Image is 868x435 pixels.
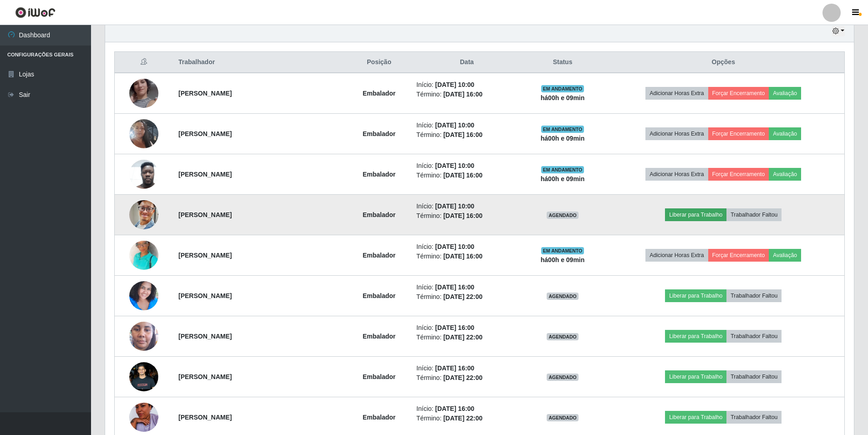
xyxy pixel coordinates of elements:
button: Adicionar Horas Extra [645,168,708,181]
button: Trabalhador Faltou [726,330,782,343]
strong: [PERSON_NAME] [178,130,232,137]
th: Status [523,52,603,73]
button: Avaliação [769,168,801,181]
button: Forçar Encerramento [708,87,769,100]
li: Término: [416,130,518,140]
span: EM ANDAMENTO [541,85,584,92]
strong: [PERSON_NAME] [178,373,232,380]
li: Início: [416,283,518,292]
strong: Embalador [363,130,396,137]
li: Início: [416,161,518,171]
button: Liberar para Trabalho [665,370,726,383]
strong: Embalador [363,90,396,97]
strong: Embalador [363,292,396,299]
th: Posição [347,52,411,73]
img: 1758217601154.jpeg [129,344,158,409]
th: Data [411,52,523,73]
span: AGENDADO [547,374,579,381]
time: [DATE] 16:00 [443,131,482,138]
strong: Embalador [363,211,396,218]
li: Início: [416,121,518,130]
time: [DATE] 10:00 [435,243,474,250]
button: Trabalhador Faltou [726,208,782,221]
strong: [PERSON_NAME] [178,211,232,218]
button: Avaliação [769,87,801,100]
span: AGENDADO [547,212,579,219]
img: 1744391922280.jpeg [129,276,158,315]
th: Trabalhador [173,52,347,73]
li: Término: [416,171,518,180]
img: 1755341195126.jpeg [129,189,158,241]
strong: há 00 h e 09 min [541,135,585,142]
strong: [PERSON_NAME] [178,90,232,97]
img: 1750278821338.jpeg [129,108,158,160]
button: Adicionar Horas Extra [645,249,708,262]
button: Forçar Encerramento [708,168,769,181]
img: 1750177292954.jpeg [129,304,158,369]
button: Trabalhador Faltou [726,411,782,424]
span: EM ANDAMENTO [541,126,584,133]
img: 1752240503599.jpeg [129,155,158,193]
li: Término: [416,373,518,383]
span: AGENDADO [547,333,579,340]
button: Trabalhador Faltou [726,370,782,383]
img: 1747429400009.jpeg [129,61,158,126]
time: [DATE] 10:00 [435,81,474,88]
button: Adicionar Horas Extra [645,127,708,140]
li: Início: [416,80,518,90]
strong: Embalador [363,373,396,380]
time: [DATE] 16:00 [443,91,482,98]
time: [DATE] 22:00 [443,415,482,422]
time: [DATE] 10:00 [435,162,474,169]
time: [DATE] 22:00 [443,293,482,300]
time: [DATE] 10:00 [435,202,474,210]
li: Término: [416,333,518,342]
li: Início: [416,404,518,414]
button: Avaliação [769,127,801,140]
strong: há 00 h e 09 min [541,94,585,101]
button: Liberar para Trabalho [665,411,726,424]
span: AGENDADO [547,414,579,421]
strong: [PERSON_NAME] [178,333,232,340]
strong: Embalador [363,333,396,340]
th: Opções [603,52,845,73]
button: Liberar para Trabalho [665,208,726,221]
button: Avaliação [769,249,801,262]
button: Forçar Encerramento [708,127,769,140]
li: Início: [416,202,518,211]
time: [DATE] 16:00 [443,253,482,260]
span: EM ANDAMENTO [541,166,584,173]
time: [DATE] 22:00 [443,334,482,341]
img: CoreUI Logo [15,7,56,18]
strong: Embalador [363,414,396,421]
time: [DATE] 16:00 [435,283,474,291]
li: Término: [416,211,518,221]
strong: Embalador [363,252,396,259]
time: [DATE] 10:00 [435,121,474,129]
li: Início: [416,242,518,252]
button: Liberar para Trabalho [665,289,726,302]
li: Início: [416,323,518,333]
span: AGENDADO [547,293,579,300]
time: [DATE] 16:00 [443,212,482,219]
strong: Embalador [363,171,396,178]
time: [DATE] 16:00 [435,364,474,372]
time: [DATE] 16:00 [435,405,474,412]
button: Liberar para Trabalho [665,330,726,343]
strong: há 00 h e 09 min [541,256,585,263]
time: [DATE] 16:00 [435,324,474,331]
strong: [PERSON_NAME] [178,414,232,421]
button: Forçar Encerramento [708,249,769,262]
time: [DATE] 16:00 [443,172,482,179]
img: 1758382389452.jpeg [129,229,158,281]
li: Término: [416,292,518,302]
span: EM ANDAMENTO [541,247,584,254]
li: Término: [416,252,518,261]
strong: [PERSON_NAME] [178,252,232,259]
strong: [PERSON_NAME] [178,292,232,299]
li: Início: [416,364,518,373]
strong: [PERSON_NAME] [178,171,232,178]
button: Trabalhador Faltou [726,289,782,302]
button: Adicionar Horas Extra [645,87,708,100]
li: Término: [416,90,518,99]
